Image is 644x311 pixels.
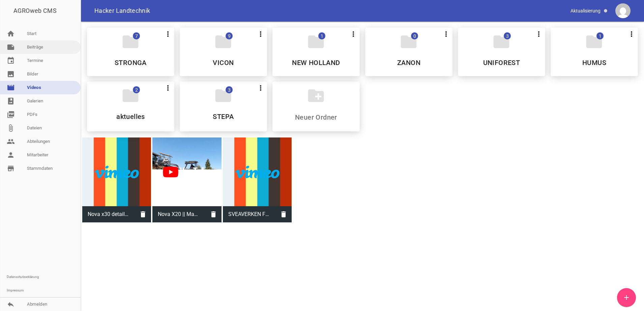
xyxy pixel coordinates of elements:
h5: STEPA [213,113,234,120]
div: ZANON [365,28,452,76]
div: aktuelles [87,82,174,131]
i: note [7,43,15,51]
h5: UNIFOREST [483,59,520,66]
i: more_vert [627,30,636,38]
i: folder [306,32,325,51]
div: HUMUS [551,28,638,76]
i: folder [585,32,604,51]
i: store_mall_directory [7,164,15,173]
div: UNIFOREST [458,28,545,76]
button: more_vert [162,82,174,94]
button: more_vert [440,28,452,40]
i: movie [7,84,15,92]
i: folder [214,32,233,51]
i: image [7,70,15,78]
button: more_vert [532,28,545,40]
div: NEW HOLLAND [272,28,360,76]
h5: aktuelles [116,113,145,120]
div: VICON [180,28,267,76]
span: 3 [226,86,233,93]
i: folder [214,86,233,105]
i: more_vert [257,30,265,38]
i: photo_album [7,97,15,105]
span: Nova X20 || Manure Fork [152,206,205,223]
div: STRONGA [87,28,174,76]
i: more_vert [442,30,450,38]
i: folder [121,32,140,51]
div: STEPA [180,82,267,131]
i: more_vert [535,30,543,38]
span: 1 [318,32,325,39]
span: 3 [504,32,511,39]
span: Nova x30 details.mp4 [82,206,135,223]
span: 0 [411,32,418,39]
span: 7 [133,32,140,39]
i: attach_file [7,124,15,132]
i: delete [135,206,151,222]
i: event [7,57,15,65]
i: more_vert [164,84,172,92]
i: more_vert [257,84,265,92]
i: folder [399,32,418,51]
i: more_vert [349,30,357,38]
span: 2 [133,86,140,93]
h5: VICON [213,59,234,66]
i: more_vert [164,30,172,38]
i: delete [275,206,292,222]
span: Hacker Landtechnik [94,8,150,14]
i: person [7,151,15,159]
i: home [7,30,15,38]
button: more_vert [347,28,360,40]
button: more_vert [254,28,267,40]
button: more_vert [625,28,638,40]
span: SVEAVERKEN F100.mp4 [223,206,275,223]
button: more_vert [162,28,174,40]
i: delete [205,206,222,222]
i: create_new_folder [306,86,325,105]
button: more_vert [254,82,267,94]
i: folder [492,32,511,51]
span: 1 [596,32,604,39]
i: reply [7,300,15,308]
h5: HUMUS [582,59,606,66]
h5: STRONGA [115,59,147,66]
i: people [7,137,15,146]
i: add [622,293,631,302]
i: folder [121,86,140,105]
i: picture_as_pdf [7,111,15,119]
input: Neuer Ordner [276,113,356,121]
h5: NEW HOLLAND [292,59,340,66]
span: 9 [226,32,233,39]
h5: ZANON [397,59,420,66]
